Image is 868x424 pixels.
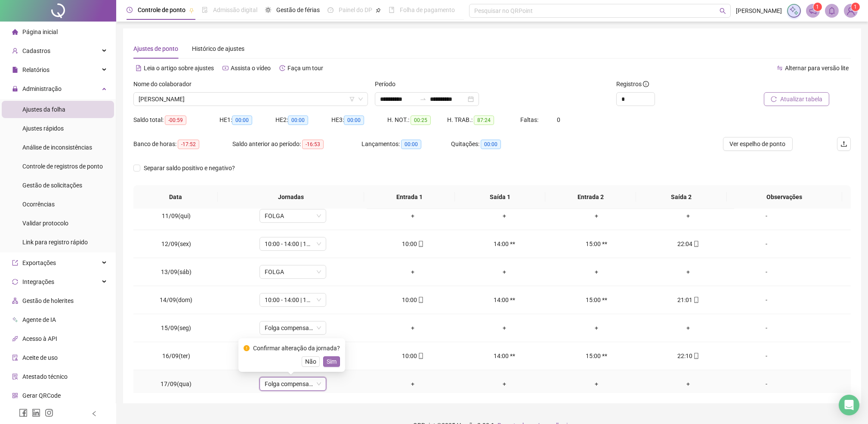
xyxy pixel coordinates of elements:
[741,323,792,333] div: -
[374,351,451,361] div: 10:00
[649,323,727,333] div: +
[133,79,197,89] label: Nome do colaborador
[736,6,782,16] span: [PERSON_NAME]
[387,115,447,125] div: H. NOT.:
[557,379,635,389] div: +
[22,354,58,361] span: Aceite de uso
[692,241,699,247] span: mobile
[161,240,191,247] span: 12/09(sex)
[12,67,18,73] span: file
[649,351,727,361] div: 22:10
[91,411,97,417] span: left
[178,140,199,149] span: -17:52
[265,293,321,306] span: 10:00 - 14:00 | 15:00 - 22:00
[22,239,88,246] span: Link para registro rápido
[557,211,635,221] div: +
[374,379,451,389] div: +
[417,241,424,247] span: mobile
[358,97,363,102] span: down
[192,45,244,52] span: Histórico de ajustes
[265,377,321,390] span: Folga compensatória
[643,81,649,87] span: info-circle
[616,79,649,89] span: Registros
[374,211,451,221] div: +
[327,357,337,366] span: Sim
[275,115,331,125] div: HE 2:
[741,295,792,305] div: -
[741,351,792,361] div: -
[22,220,68,227] span: Validar protocolo
[331,115,387,125] div: HE 3:
[420,96,426,103] span: swap-right
[364,185,455,209] th: Entrada 1
[771,96,777,102] span: reload
[844,4,857,17] img: 80309
[22,66,49,73] span: Relatórios
[138,6,185,13] span: Controle de ponto
[45,408,53,417] span: instagram
[22,28,58,35] span: Página inicial
[520,116,540,123] span: Faltas:
[420,96,426,103] span: to
[649,267,727,277] div: +
[189,8,194,13] span: pushpin
[12,29,18,35] span: home
[22,47,50,54] span: Cadastros
[466,323,544,333] div: +
[133,139,232,149] div: Banco de horas:
[22,163,103,170] span: Controle de registros de ponto
[374,295,451,305] div: 10:00
[22,316,56,323] span: Agente de IA
[466,379,544,389] div: +
[723,137,793,151] button: Ver espelho de ponto
[417,353,424,359] span: mobile
[165,115,186,125] span: -00:59
[232,139,361,149] div: Saldo anterior ao período:
[161,324,191,331] span: 15/09(seg)
[222,65,229,71] span: youtube
[323,356,340,367] button: Sim
[417,297,424,303] span: mobile
[851,3,860,11] sup: Atualize o seu contato no menu Meus Dados
[133,45,178,52] span: Ajustes de ponto
[401,140,421,149] span: 00:00
[219,115,275,125] div: HE 1:
[12,279,18,285] span: sync
[213,6,257,13] span: Admissão digital
[12,86,18,92] span: lock
[734,192,835,202] span: Observações
[160,296,192,303] span: 14/09(dom)
[361,139,451,149] div: Lançamentos:
[374,267,451,277] div: +
[22,106,65,113] span: Ajustes da folha
[22,297,74,304] span: Gestão de holerites
[474,115,494,125] span: 87:24
[557,323,635,333] div: +
[557,267,635,277] div: +
[730,139,786,149] span: Ver espelho de ponto
[481,140,501,149] span: 00:00
[253,343,340,353] div: Confirmar alteração da jornada?
[12,48,18,54] span: user-add
[133,115,219,125] div: Saldo total:
[22,335,57,342] span: Acesso à API
[139,93,363,106] span: ABELARDO JUNIO SILVA LIMA
[127,7,133,13] span: clock-circle
[22,182,82,189] span: Gestão de solicitações
[466,267,544,277] div: +
[133,185,218,209] th: Data
[741,379,792,389] div: -
[720,8,726,14] span: search
[162,352,190,359] span: 16/09(ter)
[12,260,18,266] span: export
[839,395,859,415] div: Open Intercom Messenger
[785,65,849,72] span: Alternar para versão lite
[344,115,364,125] span: 00:00
[305,357,316,366] span: Não
[32,408,40,417] span: linkedin
[22,373,68,380] span: Atestado técnico
[828,7,836,15] span: bell
[545,185,636,209] th: Entrada 2
[265,237,321,250] span: 10:00 - 14:00 | 15:00 - 22:00
[349,97,355,102] span: filter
